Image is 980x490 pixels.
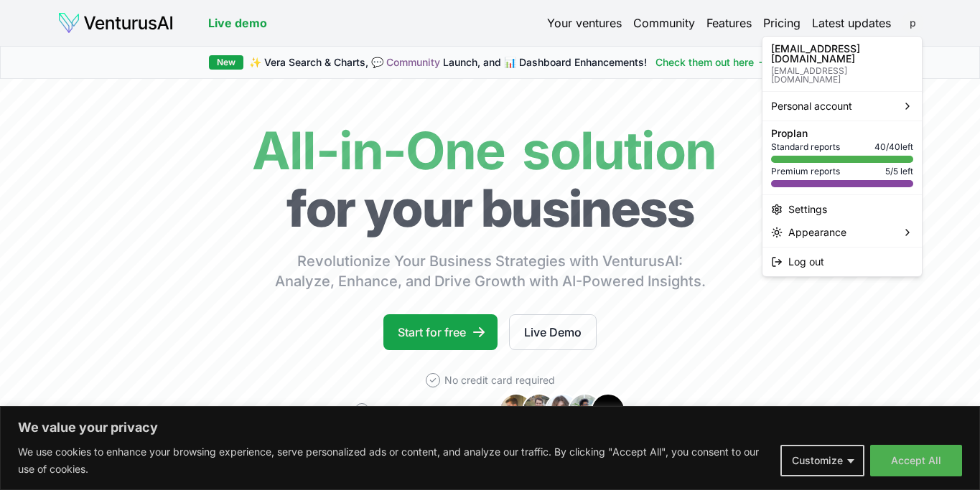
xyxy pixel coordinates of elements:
[771,67,913,84] p: [EMAIL_ADDRESS][DOMAIN_NAME]
[788,225,846,240] span: Appearance
[771,128,913,138] p: Pro plan
[874,141,913,153] span: 40 / 40 left
[765,198,919,221] a: Settings
[771,141,840,153] span: Standard reports
[771,166,840,177] span: Premium reports
[885,166,913,177] span: 5 / 5 left
[771,99,852,113] span: Personal account
[771,44,913,64] p: [EMAIL_ADDRESS][DOMAIN_NAME]
[788,255,824,269] span: Log out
